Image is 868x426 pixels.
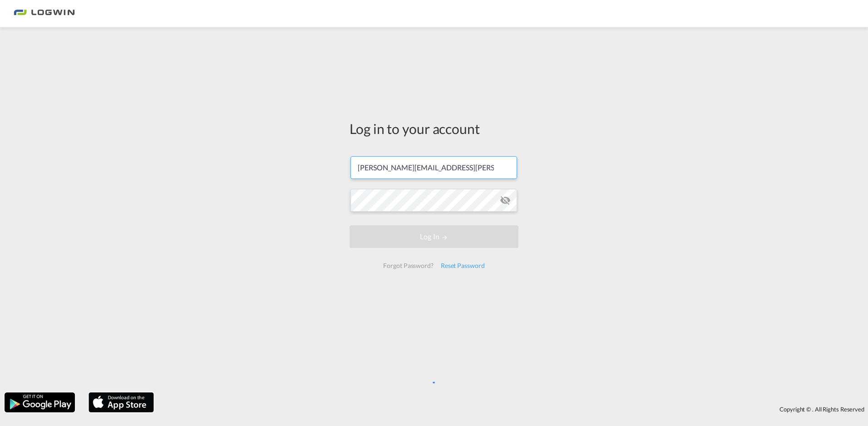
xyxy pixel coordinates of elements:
[14,4,75,24] img: bc73a0e0d8c111efacd525e4c8ad7d32.png
[88,391,155,413] img: apple.png
[380,258,437,274] div: Forgot Password?
[4,391,76,413] img: google.png
[158,401,868,417] div: Copyright © . All Rights Reserved
[350,119,518,138] div: Log in to your account
[437,258,488,274] div: Reset Password
[350,225,518,248] button: LOGIN
[500,195,511,206] md-icon: icon-eye-off
[350,156,517,179] input: Enter email/phone number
